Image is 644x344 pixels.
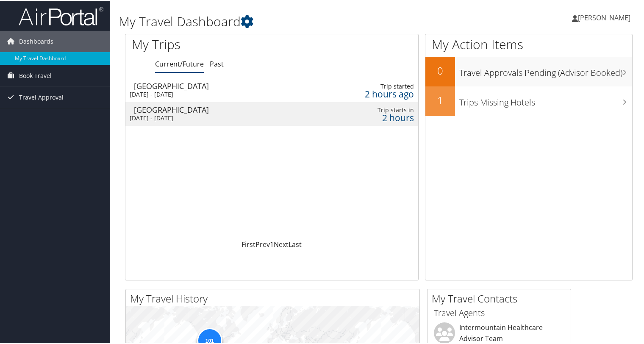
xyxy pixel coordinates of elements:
[210,58,224,68] a: Past
[19,6,103,25] img: airportal-logo.png
[289,239,302,248] a: Last
[130,291,419,305] h2: My Travel History
[130,114,299,121] div: [DATE] - [DATE]
[255,239,270,248] a: Prev
[329,82,414,89] div: Trip started
[459,92,632,108] h3: Trips Missing Hotels
[19,64,52,86] span: Book Travel
[130,90,299,97] div: [DATE] - [DATE]
[134,81,303,89] div: [GEOGRAPHIC_DATA]
[329,89,414,97] div: 2 hours ago
[119,12,466,30] h1: My Travel Dashboard
[329,105,414,113] div: Trip starts in
[432,291,571,305] h2: My Travel Contacts
[132,35,290,53] h1: My Trips
[578,12,630,22] span: [PERSON_NAME]
[425,86,632,115] a: 1Trips Missing Hotels
[434,306,564,318] h3: Travel Agents
[270,239,274,248] a: 1
[459,62,632,78] h3: Travel Approvals Pending (Advisor Booked)
[425,35,632,53] h1: My Action Items
[241,239,255,248] a: First
[425,92,455,107] h2: 1
[425,63,455,77] h2: 0
[155,58,204,68] a: Current/Future
[19,30,53,51] span: Dashboards
[572,4,639,30] a: [PERSON_NAME]
[134,105,303,113] div: [GEOGRAPHIC_DATA]
[329,113,414,121] div: 2 hours
[19,86,64,107] span: Travel Approval
[274,239,289,248] a: Next
[425,56,632,86] a: 0Travel Approvals Pending (Advisor Booked)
